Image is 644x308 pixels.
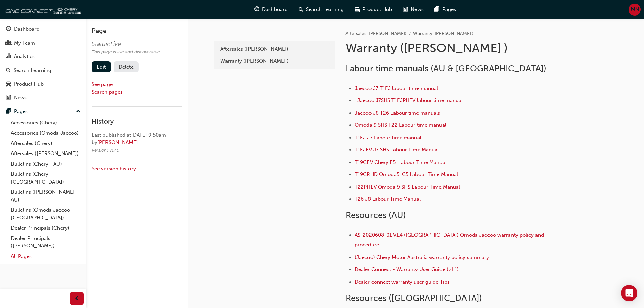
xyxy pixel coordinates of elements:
[8,223,84,233] a: Dealer Principals (Chery)
[8,187,84,205] a: Bulletins ([PERSON_NAME] - AU)
[355,254,489,260] a: (Jaecoo) Chery Motor Australia warranty policy summary
[345,63,546,74] span: Labour time manuals (AU & [GEOGRAPHIC_DATA])
[254,5,259,14] span: guage-icon
[411,6,424,14] span: News
[74,294,79,303] span: prev-icon
[3,105,84,118] button: Pages
[345,31,406,37] a: Aftersales ([PERSON_NAME])
[629,4,641,16] button: MN
[357,97,463,103] a: Jaecoo J7SHS T1EJPHEV labour time manual
[92,118,182,125] h3: History
[92,131,182,139] div: Last published at [DATE] 9:50am
[92,139,182,146] div: by
[14,108,28,115] div: Pages
[355,196,421,202] a: T26 J8 Labour Time Manual
[8,159,84,169] a: Bulletins (Chery - AU)
[3,23,84,35] a: Dashboard
[306,6,344,14] span: Search Learning
[220,45,329,53] div: Aftersales ([PERSON_NAME])
[355,110,440,116] a: Jaecoo J8 T26 Labour time manuals
[3,92,84,104] a: News
[442,6,456,14] span: Pages
[3,64,84,77] a: Search Learning
[8,233,84,251] a: Dealer Principals ([PERSON_NAME])
[14,94,27,102] div: News
[217,43,332,55] a: Aftersales ([PERSON_NAME])
[8,148,84,159] a: Aftersales ([PERSON_NAME])
[97,139,138,145] a: [PERSON_NAME]
[6,40,11,46] span: people-icon
[92,89,123,95] a: Search pages
[92,61,111,72] a: Edit
[6,109,11,115] span: pages-icon
[631,6,639,14] span: MN
[8,118,84,128] a: Accessories (Chery)
[355,135,421,141] a: T1EJ J7 Labour time manual
[3,37,84,49] a: My Team
[355,279,450,285] a: Dealer connect warranty user guide Tips
[345,293,482,303] span: Resources ([GEOGRAPHIC_DATA])
[355,122,446,128] a: Omoda 9 SHS T22 Labour time manual
[355,85,438,91] a: Jaecoo J7 T1EJ labour time manual
[3,3,81,16] img: oneconnect
[14,80,44,88] div: Product Hub
[355,266,459,273] a: Dealer Connect - Warranty User Guide (v1.1)
[92,40,161,48] div: Status: Live
[355,159,447,165] a: T19CEV Chery E5 Labour Time Manual
[92,147,120,153] span: Version: v 17 . 0
[6,81,11,87] span: car-icon
[14,39,35,47] div: My Team
[299,5,303,14] span: search-icon
[217,55,332,67] a: Warranty ([PERSON_NAME] )
[220,57,329,65] div: Warranty ([PERSON_NAME] )
[8,128,84,138] a: Accessories (Omoda Jaecoo)
[345,41,567,55] h1: Warranty ([PERSON_NAME] )
[355,5,360,14] span: car-icon
[362,6,392,14] span: Product Hub
[355,171,458,177] span: T19CRHD Omoda5 C5 Labour Time Manual
[8,251,84,262] a: All Pages
[3,50,84,63] a: Analytics
[6,26,11,32] span: guage-icon
[76,107,81,116] span: up-icon
[355,232,545,248] a: AS-2020608-01 V1.4 ([GEOGRAPHIC_DATA]) Omoda Jaecoo warranty policy and procedure
[355,184,460,190] a: T22PHEV Omoda 9 SHS Labour Time Manual
[8,205,84,223] a: Bulletins (Omoda Jaecoo - [GEOGRAPHIC_DATA])
[92,49,161,55] span: This page is live and discoverable.
[429,3,461,17] a: pages-iconPages
[14,67,51,74] div: Search Learning
[8,169,84,187] a: Bulletins (Chery - [GEOGRAPHIC_DATA])
[14,53,35,61] div: Analytics
[398,3,429,17] a: news-iconNews
[3,22,84,105] button: DashboardMy TeamAnalyticsSearch LearningProduct HubNews
[413,30,473,38] li: Warranty ([PERSON_NAME] )
[345,210,406,220] span: Resources (AU)
[3,78,84,90] a: Product Hub
[434,5,439,14] span: pages-icon
[249,3,293,17] a: guage-iconDashboard
[92,27,182,35] h3: Page
[355,147,439,153] a: T1EJEV J7 SHS Labour Time Manual
[349,3,398,17] a: car-iconProduct Hub
[293,3,349,17] a: search-iconSearch Learning
[6,95,11,101] span: news-icon
[6,68,11,74] span: search-icon
[8,138,84,149] a: Aftersales (Chery)
[92,81,113,87] a: See page
[262,6,288,14] span: Dashboard
[6,54,11,60] span: chart-icon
